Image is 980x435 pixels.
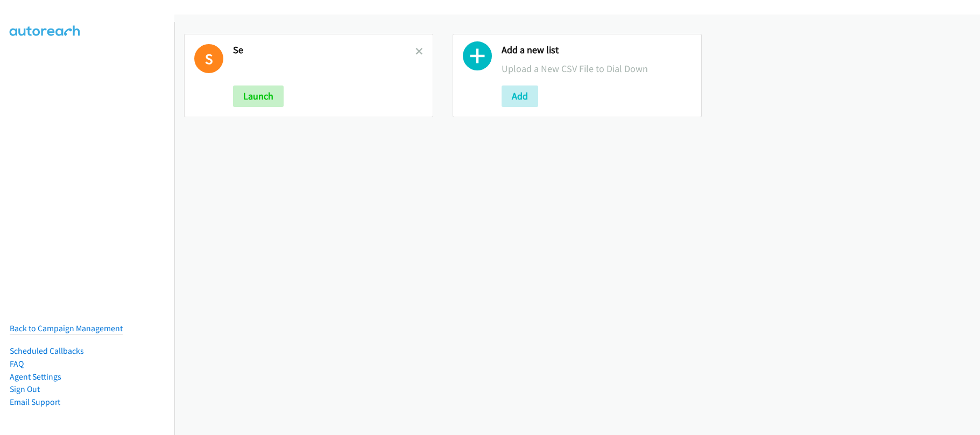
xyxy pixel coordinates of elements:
a: Agent Settings [10,372,61,382]
a: Email Support [10,397,60,407]
h1: S [194,44,223,73]
p: Upload a New CSV File to Dial Down [502,61,692,76]
a: Back to Campaign Management [10,323,123,333]
button: Launch [233,85,284,107]
a: FAQ [10,359,24,369]
a: Scheduled Callbacks [10,346,84,356]
h2: Se [233,44,415,56]
h2: Add a new list [502,44,692,56]
a: Sign Out [10,384,40,394]
button: Add [502,85,538,107]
